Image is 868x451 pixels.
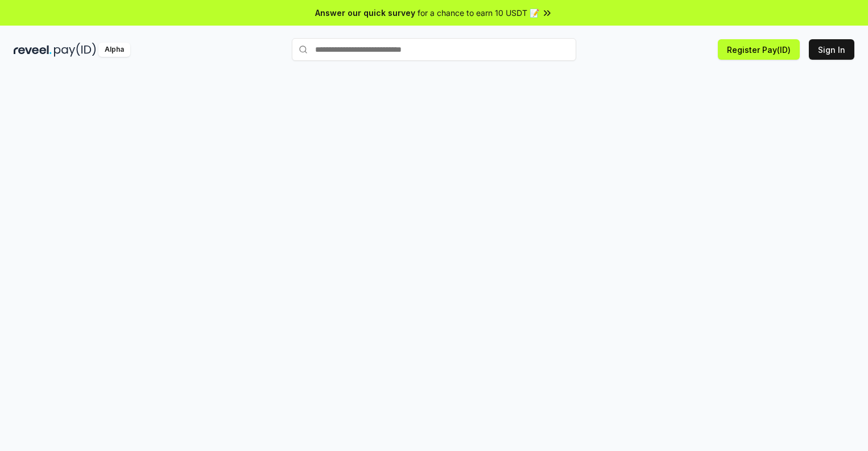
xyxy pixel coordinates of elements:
[315,7,415,19] span: Answer our quick survey
[418,7,539,19] span: for a chance to earn 10 USDT 📝
[809,39,854,60] button: Sign In
[14,43,52,57] img: reveel_dark
[98,43,130,57] div: Alpha
[54,43,96,57] img: pay_id
[718,39,800,60] button: Register Pay(ID)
